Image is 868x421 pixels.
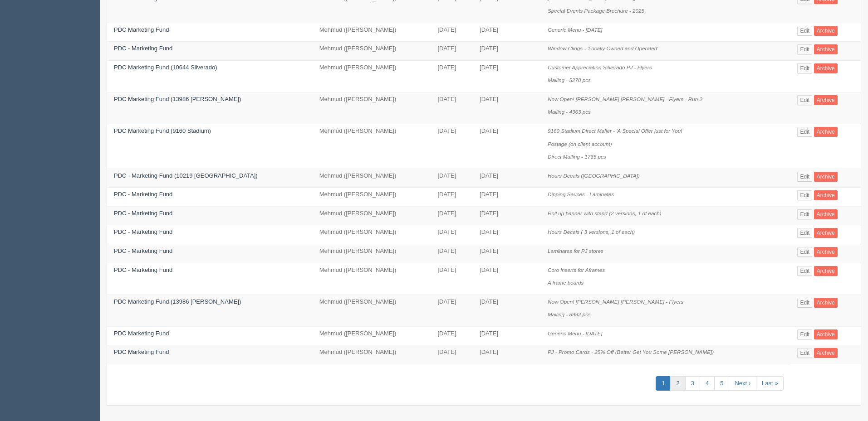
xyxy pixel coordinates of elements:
a: Archive [814,63,838,73]
td: [DATE] [431,60,473,92]
a: Next › [729,376,756,391]
a: PDC - Marketing Fund [114,45,172,52]
td: [DATE] [431,92,473,124]
td: [DATE] [473,206,541,225]
a: Last » [756,376,784,391]
a: Archive [814,348,838,358]
i: Hours Decals ( 3 versions, 1 of each) [548,229,635,235]
td: [DATE] [431,263,473,295]
td: [DATE] [431,206,473,225]
a: Archive [814,298,838,308]
i: Now Open! [PERSON_NAME] [PERSON_NAME] - Flyers [548,299,683,305]
a: Edit [797,228,812,238]
a: PDC Marketing Fund (10644 Silverado) [114,64,217,71]
a: Archive [814,190,838,200]
a: Edit [797,127,812,137]
a: Edit [797,298,812,308]
a: Archive [814,247,838,257]
a: Edit [797,172,812,182]
a: Edit [797,190,812,200]
td: [DATE] [473,92,541,124]
td: Mehmud ([PERSON_NAME]) [313,23,431,42]
td: [DATE] [473,345,541,364]
a: PDC - Marketing Fund [114,210,172,217]
a: PDC Marketing Fund [114,330,169,337]
td: [DATE] [473,263,541,295]
a: Edit [797,95,812,105]
td: [DATE] [473,23,541,42]
td: Mehmud ([PERSON_NAME]) [313,326,431,345]
i: Postage (on client account) [548,141,612,147]
td: [DATE] [473,326,541,345]
i: Mailing - 8992 pcs [548,311,591,317]
a: 4 [700,376,715,391]
i: Mailing - 5278 pcs [548,77,591,83]
td: [DATE] [473,60,541,92]
a: PDC - Marketing Fund (10219 [GEOGRAPHIC_DATA]) [114,172,258,179]
a: Archive [814,329,838,339]
i: 9160 Stadium Direct Mailer - 'A Special Offer just for You!' [548,128,683,134]
a: Edit [797,348,812,358]
a: 3 [685,376,700,391]
i: Now Open! [PERSON_NAME] [PERSON_NAME] - Flyers - Run 2 [548,96,702,102]
td: [DATE] [431,295,473,326]
td: Mehmud ([PERSON_NAME]) [313,188,431,207]
td: [DATE] [473,188,541,207]
td: [DATE] [473,169,541,188]
td: Mehmud ([PERSON_NAME]) [313,169,431,188]
i: Window Clings - 'Locally Owned and Operated' [548,45,658,51]
a: Archive [814,172,838,182]
a: 2 [670,376,685,391]
td: Mehmud ([PERSON_NAME]) [313,295,431,326]
a: Edit [797,247,812,257]
a: Archive [814,228,838,238]
td: Mehmud ([PERSON_NAME]) [313,206,431,225]
a: Archive [814,26,838,36]
td: [DATE] [431,225,473,244]
a: 5 [714,376,729,391]
i: Generic Menu - [DATE] [548,27,603,33]
i: A frame boards [548,280,584,286]
td: Mehmud ([PERSON_NAME]) [313,244,431,263]
i: PJ - Promo Cards - 25% Off (Better Get You Some [PERSON_NAME]) [548,349,714,355]
a: Archive [814,95,838,105]
a: Edit [797,44,812,54]
td: [DATE] [431,345,473,364]
td: [DATE] [473,225,541,244]
i: Customer Appreciation Silverado PJ - Flyers [548,64,652,70]
i: Mailing - 4363 pcs [548,109,591,115]
a: PDC Marketing Fund [114,26,169,33]
td: [DATE] [431,124,473,169]
i: Direct Mailing - 1735 pcs [548,154,606,160]
td: Mehmud ([PERSON_NAME]) [313,345,431,364]
td: [DATE] [473,295,541,326]
a: 1 [656,376,671,391]
a: PDC - Marketing Fund [114,247,172,254]
td: [DATE] [473,244,541,263]
td: Mehmud ([PERSON_NAME]) [313,60,431,92]
a: PDC Marketing Fund [114,348,169,355]
i: Generic Menu - [DATE] [548,330,603,336]
a: PDC Marketing Fund (13986 [PERSON_NAME]) [114,96,241,102]
td: Mehmud ([PERSON_NAME]) [313,124,431,169]
td: [DATE] [431,244,473,263]
a: Edit [797,26,812,36]
td: [DATE] [431,23,473,42]
a: Archive [814,209,838,219]
i: Dipping Sauces - Laminates [548,191,614,197]
a: Edit [797,266,812,276]
td: Mehmud ([PERSON_NAME]) [313,225,431,244]
a: Archive [814,266,838,276]
i: Special Events Package Brochure - 2025 [548,8,644,14]
i: Coro inserts for Aframes [548,267,605,273]
a: PDC Marketing Fund (13986 [PERSON_NAME]) [114,298,241,305]
td: Mehmud ([PERSON_NAME]) [313,92,431,124]
a: PDC - Marketing Fund [114,191,172,198]
i: Roll up banner with stand (2 versions, 1 of each) [548,210,662,216]
td: [DATE] [473,124,541,169]
a: Edit [797,209,812,219]
a: Edit [797,329,812,339]
td: [DATE] [431,169,473,188]
a: Archive [814,127,838,137]
i: Laminates for PJ stores [548,248,603,254]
